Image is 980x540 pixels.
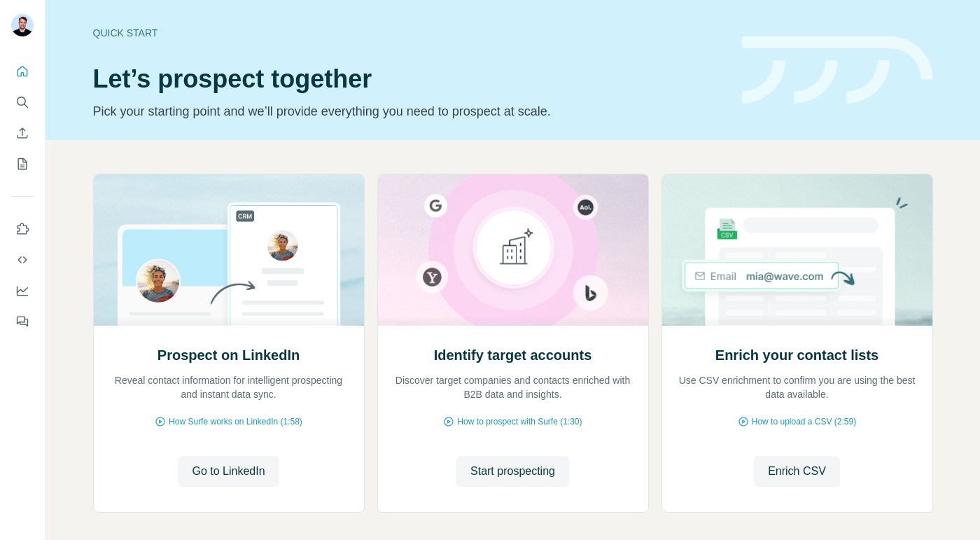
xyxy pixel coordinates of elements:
[157,345,300,365] h2: Prospect on LinkedIn
[768,463,826,480] span: Enrich CSV
[457,415,582,428] span: How to prospect with Surfe (1:30)
[742,36,933,104] img: banner
[11,59,34,84] button: Quick start
[178,456,279,487] button: Go to LinkedIn
[169,415,302,428] span: How Surfe works on LinkedIn (1:58)
[11,14,34,36] img: Avatar
[11,120,34,146] button: Enrich CSV
[661,174,933,326] img: Enrich your contact lists
[11,309,34,334] button: Feedback
[93,26,725,40] div: Quick start
[676,373,918,401] p: Use CSV enrichment to confirm you are using the best data available.
[93,102,725,121] p: Pick your starting point and we’ll provide everything you need to prospect at scale.
[11,247,34,272] button: Use Surfe API
[93,65,725,93] h1: Let’s prospect together
[434,345,592,365] h2: Identify target accounts
[470,463,555,480] span: Start prospecting
[11,151,34,176] button: My lists
[192,463,265,480] span: Go to LinkedIn
[752,415,856,428] span: How to upload a CSV (2:59)
[93,174,365,326] img: Prospect on LinkedIn
[715,345,878,365] h2: Enrich your contact lists
[11,216,34,242] button: Use Surfe on LinkedIn
[11,90,34,115] button: Search
[108,373,350,401] p: Reveal contact information for intelligent prospecting and instant data sync.
[456,456,569,487] button: Start prospecting
[377,174,649,326] img: Identify target accounts
[392,373,634,401] p: Discover target companies and contacts enriched with B2B data and insights.
[754,456,840,487] button: Enrich CSV
[11,278,34,303] button: Dashboard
